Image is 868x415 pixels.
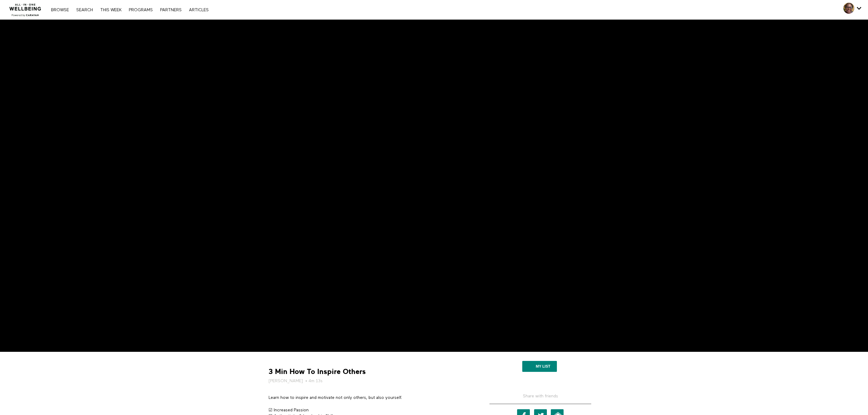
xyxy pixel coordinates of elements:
[522,361,557,372] button: My list
[126,8,156,12] a: PROGRAMS
[186,8,212,12] a: ARTICLES
[73,8,96,12] a: Search
[269,367,366,376] strong: 3 Min How To Inspire Others
[157,8,185,12] a: PARTNERS
[489,393,591,404] h5: Share with friends
[269,378,472,384] h5: • 4m 13s
[269,378,303,384] a: [PERSON_NAME]
[48,7,211,13] nav: Primary
[269,395,472,401] p: Learn how to inspire and motivate not only others, but also yourself.
[97,8,125,12] a: THIS WEEK
[48,8,72,12] a: Browse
